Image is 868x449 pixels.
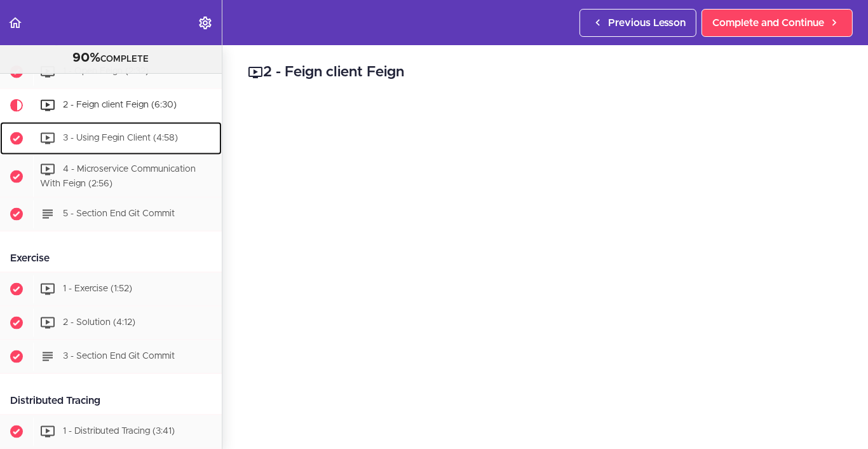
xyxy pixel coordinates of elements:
svg: Back to course curriculum [8,15,23,31]
span: 90% [73,52,101,64]
iframe: Video Player [248,102,843,438]
span: 2 - Solution (4:12) [63,319,135,328]
span: 4 - Microservice Communication With Feign (2:56) [40,165,196,188]
a: Complete and Continue [702,9,853,37]
svg: Settings Menu [198,15,213,31]
h2: 2 - Feign client Feign [248,62,843,83]
span: 1 - Distributed Tracing (3:41) [63,427,175,436]
a: Previous Lesson [580,9,696,37]
span: 5 - Section End Git Commit [63,210,175,219]
span: 3 - Section End Git Commit [63,352,175,361]
span: Previous Lesson [608,15,686,31]
span: 3 - Using Fegin Client (4:58) [63,134,178,142]
span: 1 - Exercise (1:52) [63,285,132,294]
span: 2 - Feign client Feign (6:30) [63,100,177,109]
span: Complete and Continue [712,15,824,31]
div: COMPLETE [16,50,206,67]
